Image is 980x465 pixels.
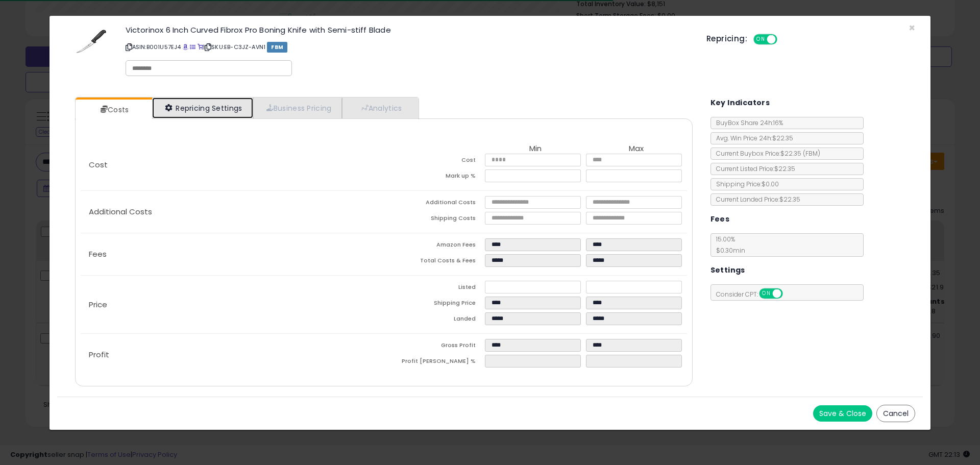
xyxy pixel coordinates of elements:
[384,169,485,185] td: Mark up %
[710,96,770,109] h5: Key Indicators
[190,43,195,51] a: All offer listings
[909,20,915,35] span: ×
[183,43,188,51] a: BuyBox page
[81,351,384,359] p: Profit
[776,35,792,44] span: OFF
[384,154,485,169] td: Cost
[711,134,793,142] span: Avg. Win Price 24h: $22.35
[876,405,915,422] button: Cancel
[126,39,692,55] p: ASIN: B001U57EJ4 | SKU: EB-C3JZ-AVN1
[384,297,485,312] td: Shipping Price
[267,42,287,53] span: FBM
[198,43,203,51] a: Your listing only
[485,144,586,154] th: Min
[384,212,485,228] td: Shipping Costs
[711,235,745,255] span: 15.00 %
[711,118,783,127] span: BuyBox Share 24h: 16%
[710,213,730,226] h5: Fees
[813,405,872,422] button: Save & Close
[81,208,384,216] p: Additional Costs
[711,246,745,255] span: $0.30 min
[711,195,800,204] span: Current Landed Price: $22.35
[76,100,151,120] a: Costs
[760,289,773,298] span: ON
[384,238,485,254] td: Amazon Fees
[706,35,747,43] h5: Repricing:
[384,339,485,355] td: Gross Profit
[253,97,342,118] a: Business Pricing
[384,312,485,328] td: Landed
[711,164,795,173] span: Current Listed Price: $22.35
[711,149,820,158] span: Current Buybox Price:
[81,301,384,309] p: Price
[384,355,485,371] td: Profit [PERSON_NAME] %
[711,290,796,299] span: Consider CPT:
[76,26,107,57] img: 31H63SsCZrL._SL60_.jpg
[711,180,779,188] span: Shipping Price: $0.00
[803,149,820,158] span: ( FBM )
[384,281,485,297] td: Listed
[81,161,384,169] p: Cost
[780,149,820,158] span: $22.35
[81,250,384,258] p: Fees
[781,289,797,298] span: OFF
[126,26,692,34] h3: Victorinox 6 Inch Curved Fibrox Pro Boning Knife with Semi-stiff Blade
[586,144,687,154] th: Max
[342,97,418,118] a: Analytics
[384,196,485,212] td: Additional Costs
[710,264,745,277] h5: Settings
[384,254,485,270] td: Total Costs & Fees
[152,97,253,118] a: Repricing Settings
[754,35,767,44] span: ON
